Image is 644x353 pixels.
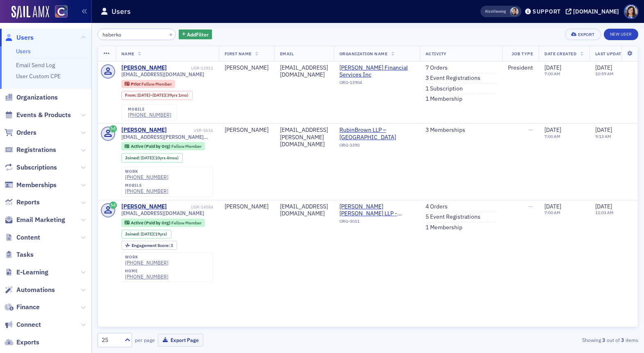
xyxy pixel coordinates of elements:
a: Orders [5,128,36,137]
img: SailAMX [11,6,49,19]
a: User Custom CPE [16,72,61,80]
span: Eide Bailly LLP - Denver [339,203,414,217]
div: – (39yrs 1mo) [137,93,189,98]
a: [PHONE_NUMBER] [125,274,168,280]
span: — [528,203,533,210]
time: 10:59 AM [595,71,614,77]
span: Joined : [125,231,141,237]
span: Name [121,51,134,57]
a: Email Send Log [16,61,55,69]
span: [DATE] [595,203,612,210]
a: View Homepage [49,5,68,19]
span: Automations [16,285,55,294]
div: [PHONE_NUMBER] [125,188,168,194]
a: Events & Products [5,111,71,120]
span: [DATE] [137,92,150,98]
span: Prior [131,81,141,87]
div: Prior: Prior: Fellow Member [121,80,175,88]
span: [DATE] [141,231,153,237]
a: Active (Paid by Org) Fellow Member [125,220,201,225]
span: Organizations [16,93,58,102]
a: 5 Event Registrations [426,213,480,221]
span: E-Learning [16,268,48,277]
div: [PHONE_NUMBER] [128,112,171,118]
div: work [125,169,168,174]
span: Email Marketing [16,215,65,224]
span: Memberships [16,181,57,190]
span: Fellow Member [141,81,172,87]
span: Organization Name [339,51,388,57]
div: home [125,269,168,274]
a: Registrations [5,145,56,154]
div: Joined: 2006-09-30 00:00:00 [121,230,171,239]
a: Organizations [5,93,58,102]
a: 4 Orders [426,203,448,210]
a: Connect [5,320,41,329]
a: [PHONE_NUMBER] [125,260,168,266]
div: [PERSON_NAME] [121,203,167,210]
span: Engagement Score : [132,242,171,248]
div: [PERSON_NAME] [121,127,167,134]
strong: 3 [620,336,626,344]
span: Reports [16,198,40,207]
a: Automations [5,285,55,294]
strong: 3 [601,336,607,344]
span: Job Type [512,51,533,57]
span: Fellow Member [171,143,202,149]
time: 9:13 AM [595,134,611,139]
div: President [508,64,533,72]
div: Engagement Score: 3 [121,241,177,250]
a: 7 Orders [426,64,448,72]
span: [DATE] [544,203,561,210]
span: Registrations [16,145,56,154]
span: Add Filter [187,31,209,38]
span: [EMAIL_ADDRESS][DOMAIN_NAME] [121,210,204,216]
span: Last Updated [595,51,627,57]
a: Finance [5,303,40,312]
span: Exports [16,338,39,347]
span: Joined : [125,155,141,161]
div: mobile [125,183,168,188]
span: Users [16,33,34,42]
a: 3 Memberships [426,127,465,134]
div: work [125,255,168,260]
span: Haberkorn Financial Services Inc [339,64,414,79]
button: AddFilter [179,29,212,40]
button: × [167,30,175,38]
div: USR-5616 [168,128,213,133]
span: Viewing [485,9,506,14]
a: 1 Membership [426,95,462,103]
time: 7:00 AM [544,134,560,139]
span: [DATE] [595,64,612,71]
div: Joined: 2015-05-21 00:00:00 [121,153,183,162]
span: [DATE] [141,155,153,161]
span: Content [16,233,40,242]
span: Fellow Member [171,220,202,226]
span: [DATE] [544,64,561,71]
span: Active (Paid by Org) [131,143,171,149]
span: [EMAIL_ADDRESS][PERSON_NAME][DOMAIN_NAME] [121,134,213,140]
div: (10yrs 4mos) [141,155,179,161]
span: [DATE] [152,92,165,98]
div: Also [485,9,493,14]
a: [PERSON_NAME] Financial Services Inc [339,64,414,79]
button: Export [565,29,601,40]
span: Orders [16,128,36,137]
span: [EMAIL_ADDRESS][DOMAIN_NAME] [121,71,204,77]
span: [DATE] [595,126,612,134]
a: 1 Subscription [426,85,463,93]
span: Active (Paid by Org) [131,220,171,226]
label: per page [135,336,155,344]
div: ORG-3011 [339,219,414,227]
a: Prior Fellow Member [125,81,171,86]
div: Export [578,32,595,37]
div: [PERSON_NAME] [225,64,269,72]
a: [PERSON_NAME] [121,64,167,72]
div: Active (Paid by Org): Active (Paid by Org): Fellow Member [121,142,205,150]
span: Tasks [16,250,34,259]
a: [PHONE_NUMBER] [125,174,168,180]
